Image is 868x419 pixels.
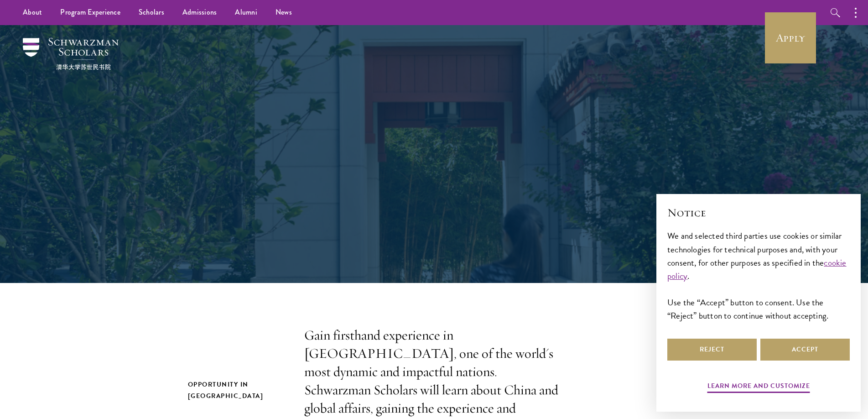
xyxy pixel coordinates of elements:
h2: Opportunity in [GEOGRAPHIC_DATA] [188,379,286,402]
a: Apply [765,12,816,63]
a: cookie policy [667,256,847,283]
h2: Notice [667,205,850,220]
button: Learn more and customize [707,380,810,394]
button: Reject [667,339,757,361]
img: Schwarzman Scholars [23,38,119,70]
button: Accept [760,339,850,361]
div: We and selected third parties use cookies or similar technologies for technical purposes and, wit... [667,229,850,322]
